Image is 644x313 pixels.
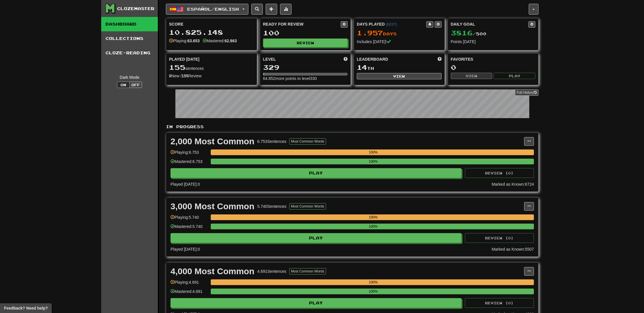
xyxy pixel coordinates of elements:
[494,73,535,79] button: Play
[203,38,237,44] div: Mastered:
[492,246,534,252] div: Marked as Known: 5507
[257,268,286,274] div: 4.691 Sentences
[169,73,254,79] div: New / Review
[212,279,534,285] div: 100%
[166,4,248,15] button: Español/English
[117,6,154,11] div: Clozemaster
[169,38,200,44] div: Playing:
[263,76,348,81] div: 64.852 more points to level 330
[166,124,538,130] p: In Progress
[170,159,208,168] div: Mastered: 6.753
[187,7,239,11] span: Español / English
[344,56,348,62] span: Score more points to level up
[170,279,208,289] div: Playing: 4.691
[170,267,254,276] div: 4,000 Most Common
[289,138,326,145] button: Most Common Words
[451,64,536,71] div: 0
[170,137,254,146] div: 2,000 Most Common
[357,29,383,37] span: 1.957
[117,82,130,88] button: On
[129,82,142,88] button: Off
[106,74,154,80] div: Dark Mode
[251,4,263,15] button: Search sentences
[169,29,254,36] div: 10.825.148
[169,56,200,62] span: Played [DATE]
[170,289,208,298] div: Mastered: 4.691
[101,31,158,46] a: Collections
[451,21,529,28] div: Daily Goal
[465,168,534,178] button: Review (0)
[515,89,538,96] a: Full History
[257,139,286,144] div: 6.753 Sentences
[438,56,442,62] span: This week in points, UTC
[169,63,185,71] span: 155
[101,17,158,31] a: Dashboard
[465,233,534,243] button: Review (0)
[170,224,208,233] div: Mastered: 5.740
[4,305,48,311] span: Open feedback widget
[170,233,461,243] button: Play
[451,56,536,62] div: Favorites
[263,39,348,47] button: Review
[170,149,208,159] div: Playing: 6.753
[492,181,534,187] div: Marked as Known: 6724
[263,64,348,71] div: 329
[182,74,188,78] strong: 155
[357,39,442,45] div: Includes [DATE]!
[263,56,276,62] span: Level
[451,31,486,36] span: / 500
[357,29,442,37] div: Day s
[212,214,534,220] div: 100%
[266,4,277,15] button: Add sentence to collection
[357,64,442,71] div: th
[169,64,254,71] div: sentences
[357,63,367,71] span: 14
[357,21,426,27] div: Days Played
[169,21,254,27] div: Score
[170,168,461,178] button: Play
[289,268,326,274] button: Most Common Words
[212,289,534,294] div: 100%
[465,298,534,308] button: Review (0)
[280,4,292,15] button: More stats
[289,203,326,210] button: Most Common Words
[451,29,473,37] span: 3816
[212,159,534,164] div: 100%
[170,214,208,224] div: Playing: 5.740
[225,39,237,43] strong: 62.863
[263,21,341,27] div: Ready for Review
[212,224,534,229] div: 100%
[451,73,492,79] button: View
[451,39,536,45] div: Points [DATE]
[169,74,171,78] strong: 0
[212,149,534,155] div: 100%
[170,202,254,211] div: 3,000 Most Common
[101,46,158,60] a: Cloze-Reading
[170,182,200,187] span: Played [DATE]: 0
[170,247,200,251] span: Played [DATE]: 0
[257,203,286,209] div: 5.740 Sentences
[357,56,388,62] span: Leaderboard
[386,22,397,26] a: (EEST)
[357,73,442,79] button: View
[187,39,200,43] strong: 63.653
[170,298,461,308] button: Play
[263,29,348,37] div: 100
